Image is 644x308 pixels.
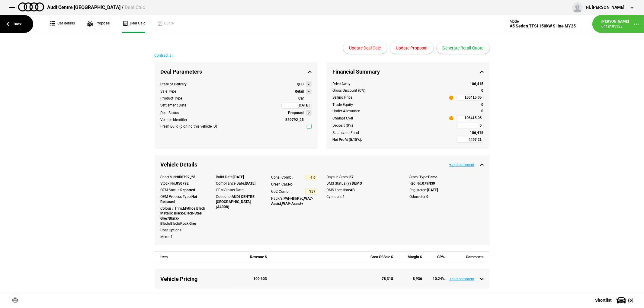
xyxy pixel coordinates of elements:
[333,116,354,121] div: Change Over
[449,116,453,120] span: i
[422,181,435,186] strong: 079NS9
[427,195,429,199] strong: 0
[155,54,174,57] button: Contract all
[155,155,490,174] div: Vehicle Details
[450,163,475,167] button: +add comment
[333,137,362,142] strong: Net Profit (5.15%):
[176,181,189,186] strong: 850792
[161,206,205,226] strong: Mythos Black Metallic Black-Black-Steel Grey/Black-Black/Black/Rock Grey
[347,181,362,186] strong: (7) DEMO
[155,62,318,81] div: Deal Parameters
[161,275,238,283] div: Vehicle Pricing
[601,19,629,24] div: [PERSON_NAME]
[161,194,207,205] div: OEM Process Type:
[122,15,145,33] a: Deal Calc
[233,175,244,179] strong: [DATE]
[161,188,207,193] div: OEM Status:
[601,24,629,29] div: 0418191122
[288,182,293,186] strong: No
[429,252,445,263] div: GP%
[181,188,195,192] strong: Reported
[295,89,304,94] strong: Retail
[482,109,484,113] strong: 0
[216,181,262,186] div: Compliance Date:
[254,277,267,281] strong: 100,603
[333,81,453,87] div: Drive Away
[161,234,207,240] div: Memo1:
[399,252,422,263] div: Margin $
[510,24,576,29] div: A5 Sedan TFSI 150kW S line MY25
[586,5,624,11] div: Hi, [PERSON_NAME]
[410,194,484,199] div: Odometer:
[410,188,484,193] div: Registered:
[586,293,644,308] button: Shortlist(6)
[245,181,255,186] strong: [DATE]
[343,195,345,199] strong: 4
[333,102,453,107] div: Trade Equity
[50,15,75,33] a: Car details
[510,19,576,24] div: Model
[161,195,197,204] strong: Not Released
[451,252,483,263] div: Comments
[343,42,387,54] button: Update Deal Calc
[297,82,304,87] strong: QLD
[161,110,179,116] div: Deal Status
[245,252,267,263] div: Revenue $
[390,42,434,54] button: Update Proposal
[18,2,44,11] img: audi.png
[457,137,484,143] input: 4497.21
[450,277,475,281] button: +add comment
[161,89,176,94] div: Sale Type
[457,95,484,101] input: 106415.05
[47,4,145,11] div: Audi Centre [GEOGRAPHIC_DATA] /
[271,196,317,206] div: Pack/s:
[327,62,490,81] div: Financial Summary
[457,115,484,121] input: 106415.05
[271,175,293,180] div: Cons. Comb.:
[286,118,304,122] strong: 850792_25
[382,277,393,281] strong: 78,318
[161,175,207,180] div: Short VIN:
[350,175,354,179] strong: 67
[161,96,182,101] div: Product Type
[367,252,393,263] div: Cost Of Sale $
[595,298,612,302] span: Shortlist
[305,189,317,195] input: 157
[216,175,262,180] div: Build Date:
[216,195,255,209] strong: AUDI CENTRE [GEOGRAPHIC_DATA] (A4008)
[161,124,217,129] div: Fresh Build (cloning this vehicle ID)
[470,82,484,86] strong: 106,415
[161,117,187,122] div: Vehicle Identifier
[437,42,490,54] button: Generate Retail Quote
[161,252,238,263] div: Item
[429,276,445,281] div: 10.24 %
[601,19,629,29] a: [PERSON_NAME]0418191122
[327,188,401,193] div: DMS Location:
[305,175,317,181] input: 6.9
[281,103,312,109] input: 29/08/2025
[413,277,422,281] strong: 8,936
[125,5,145,10] span: Deal Calc
[87,15,110,33] a: Proposal
[333,109,453,114] div: Under Allowance
[482,88,484,93] strong: 0
[327,194,401,199] div: Cylinders:
[161,206,207,226] div: Colour / Trim:
[449,96,453,100] span: i
[333,130,453,135] div: Balance to Fund
[161,82,187,87] div: State of Delivery
[327,175,401,180] div: Days In Stock:
[161,103,187,108] div: Settlement Date
[177,175,196,179] strong: 850792_25
[216,194,262,209] div: Coded to:
[299,96,304,100] strong: Car
[482,103,484,107] strong: 0
[333,88,453,93] div: Gross Discount (0%)
[216,188,262,193] div: OEM Status Date:
[410,181,484,186] div: Reg No:
[428,188,438,192] strong: [DATE]
[161,228,207,233] div: Cost Options:
[333,123,453,128] div: Deposit (0%)
[271,182,317,187] div: Green Car:
[161,181,207,186] div: Stock No:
